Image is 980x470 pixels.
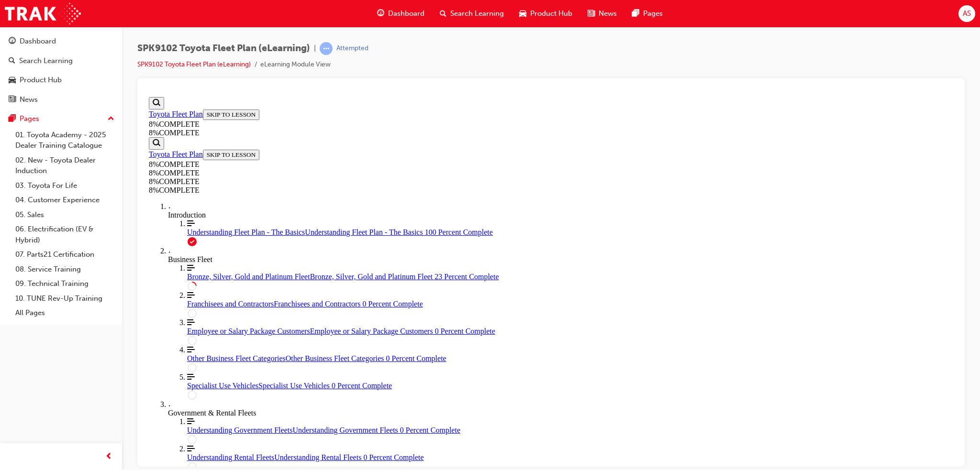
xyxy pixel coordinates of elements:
span: Franchisees and Contractors 0 Percent Complete [129,207,278,215]
span: Understanding Government Fleets [42,333,147,341]
a: 10. TUNE Rev-Up Training [11,291,118,306]
a: Product Hub [4,71,118,89]
a: Bronze, Silver, Gold and Platinum Fleet 23 Percent Complete [42,171,808,188]
div: Search Learning [19,55,73,66]
a: Toyota Fleet Plan [4,57,58,65]
div: Toggle Introduction Section [23,109,808,126]
button: AS [958,5,975,22]
a: 08. Service Training [11,262,118,277]
a: 04. Customer Experience [11,193,118,208]
section: Course Information [4,4,808,44]
span: Dashboard [388,8,424,19]
a: car-iconProduct Hub [512,4,580,23]
span: Understanding Fleet Plan - The Basics 100 Percent Complete [160,135,348,143]
a: 03. Toyota For Life [11,178,118,193]
button: Show Search Bar [4,4,19,16]
a: Other Business Fleet Categories 0 Percent Complete [42,252,808,270]
div: Business Fleet [23,162,808,171]
span: search-icon [440,8,446,20]
button: Show Search Bar [4,44,19,56]
div: Dashboard [20,36,56,47]
a: Franchisees and Contractors 0 Percent Complete [42,198,808,215]
button: Pages [4,110,118,128]
a: guage-iconDashboard [369,4,432,23]
span: pages-icon [632,8,639,20]
li: eLearning Module View [260,59,331,70]
a: Understanding Government Fleets 0 Percent Complete [42,324,808,341]
span: search-icon [9,57,15,66]
a: 01. Toyota Academy - 2025 Dealer Training Catalogue [11,128,118,153]
div: Course Section for Business Fleet , with 5 Lessons [23,171,808,307]
span: Specialist Use Vehicles [42,288,113,296]
span: News [599,8,617,19]
a: 05. Sales [11,208,118,222]
span: Bronze, Silver, Gold and Platinum Fleet [42,179,165,187]
span: Franchisees and Contractors [42,207,129,215]
span: car-icon [9,76,16,85]
span: Employee or Salary Package Customers 0 Percent Complete [165,234,350,242]
a: pages-iconPages [624,4,670,23]
a: 02. New - Toyota Dealer Induction [11,153,118,178]
div: Government & Rental Fleets [23,316,808,324]
a: 06. Electrification (EV & Hybrid) [11,222,118,247]
span: Employee or Salary Package Customers [42,234,165,242]
span: Understanding Government Fleets 0 Percent Complete [147,333,315,341]
a: Dashboard [4,33,118,50]
a: SPK9102 Toyota Fleet Plan (eLearning) [137,60,251,68]
div: 8 % COMPLETE [4,76,131,84]
div: Attempted [336,44,368,53]
span: Other Business Fleet Categories 0 Percent Complete [141,261,301,269]
div: Course Section for Introduction, with 1 Lessons [23,126,808,153]
button: SKIP TO LESSON [58,16,115,27]
span: car-icon [519,8,526,20]
div: 8 % COMPLETE [4,35,808,44]
div: 8 % COMPLETE [4,84,808,93]
span: news-icon [9,96,16,104]
span: | [314,43,316,54]
span: news-icon [588,8,595,20]
span: pages-icon [9,115,16,123]
a: 07. Parts21 Certification [11,247,118,262]
div: 8 % COMPLETE [4,67,131,76]
button: DashboardSearch LearningProduct HubNews [4,31,118,110]
a: Specialist Use Vehicles 0 Percent Complete [42,280,808,297]
div: 8 % COMPLETE [4,93,808,101]
span: SPK9102 Toyota Fleet Plan (eLearning) [137,43,310,54]
span: AS [963,8,971,19]
span: Understanding Fleet Plan - The Basics [42,135,160,143]
span: prev-icon [105,451,112,463]
span: guage-icon [9,37,16,46]
span: Bronze, Silver, Gold and Platinum Fleet 23 Percent Complete [165,179,354,187]
span: Search Learning [450,8,504,19]
span: Understanding Rental Fleets [42,360,129,368]
img: Trak [5,3,81,24]
div: Course Section for Government & Rental Fleets, with 2 Lessons [23,324,808,379]
section: Course Information [4,44,131,84]
span: Understanding Rental Fleets 0 Percent Complete [129,360,278,368]
a: search-iconSearch Learning [432,4,512,23]
div: Toggle Business Fleet Section [23,153,808,171]
a: Search Learning [4,52,118,70]
span: Other Business Fleet Categories [42,261,141,269]
div: 8 % COMPLETE [4,27,808,35]
a: Understanding Fleet Plan - The Basics 100 Percent Complete [42,126,808,143]
div: Toggle Government & Rental Fleets Section [23,307,808,324]
button: SKIP TO LESSON [58,56,115,67]
div: Product Hub [20,75,62,86]
span: guage-icon [377,8,384,20]
span: up-icon [108,113,114,125]
span: Pages [643,8,663,19]
a: news-iconNews [580,4,624,23]
a: Employee or Salary Package Customers 0 Percent Complete [42,225,808,242]
span: Specialist Use Vehicles 0 Percent Complete [113,288,247,296]
a: Understanding Rental Fleets 0 Percent Complete [42,351,808,369]
a: Toyota Fleet Plan [4,17,58,25]
div: Introduction [23,118,808,126]
a: 09. Technical Training [11,276,118,291]
span: learningRecordVerb_ATTEMPT-icon [320,42,333,55]
span: Product Hub [530,8,572,19]
a: News [4,91,118,109]
div: Pages [20,113,39,124]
